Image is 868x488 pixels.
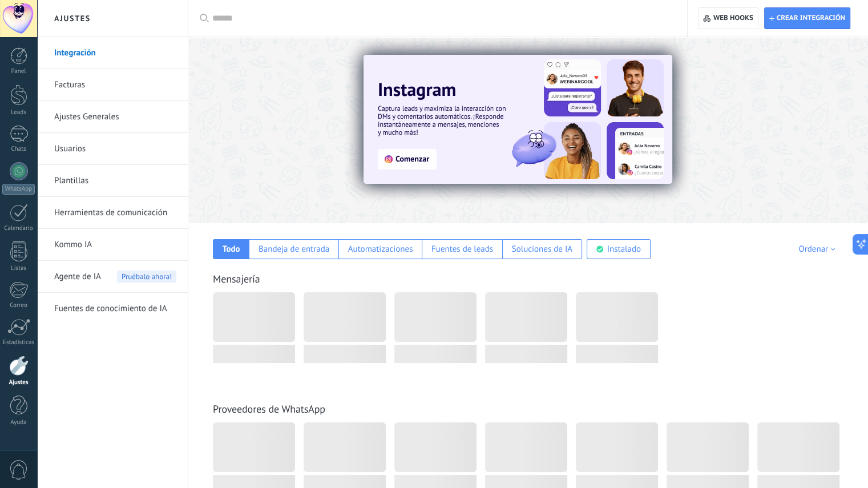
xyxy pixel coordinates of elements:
span: Pruébalo ahora! [117,271,176,283]
a: Ajustes Generales [54,101,176,133]
a: Integración [54,37,176,69]
span: Agente de IA [54,261,101,293]
li: Kommo IA [37,229,188,261]
div: Estadísticas [2,339,35,346]
a: Proveedores de WhatsApp [213,402,325,416]
div: Instalado [607,244,641,255]
span: Web hooks [713,14,753,23]
a: Usuarios [54,133,176,165]
img: Slide 1 [364,55,672,184]
button: Crear integración [764,7,850,29]
a: Herramientas de comunicación [54,197,176,229]
div: Ayuda [2,419,35,426]
a: Plantillas [54,165,176,197]
div: Ajustes [2,379,35,386]
div: WhatsApp [2,184,35,195]
li: Herramientas de comunicación [37,197,188,229]
span: Crear integración [777,14,845,23]
div: Panel [2,68,35,75]
li: Facturas [37,69,188,101]
a: Kommo IA [54,229,176,261]
a: Agente de IAPruébalo ahora! [54,261,176,293]
div: Soluciones de IA [512,244,572,255]
div: Todo [223,244,240,255]
li: Usuarios [37,133,188,165]
li: Plantillas [37,165,188,197]
div: Chats [2,146,35,153]
div: Fuentes de leads [431,244,493,255]
div: Leads [2,109,35,116]
li: Agente de IA [37,261,188,293]
a: Facturas [54,69,176,101]
div: Listas [2,265,35,272]
div: Calendario [2,225,35,232]
div: Ordenar [798,244,839,255]
a: Fuentes de conocimiento de IA [54,293,176,325]
div: Automatizaciones [348,244,413,255]
li: Ajustes Generales [37,101,188,133]
div: Bandeja de entrada [259,244,329,255]
li: Fuentes de conocimiento de IA [37,293,188,324]
button: Web hooks [698,7,758,29]
div: Correo [2,302,35,309]
a: Mensajería [213,272,260,285]
li: Integración [37,37,188,69]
